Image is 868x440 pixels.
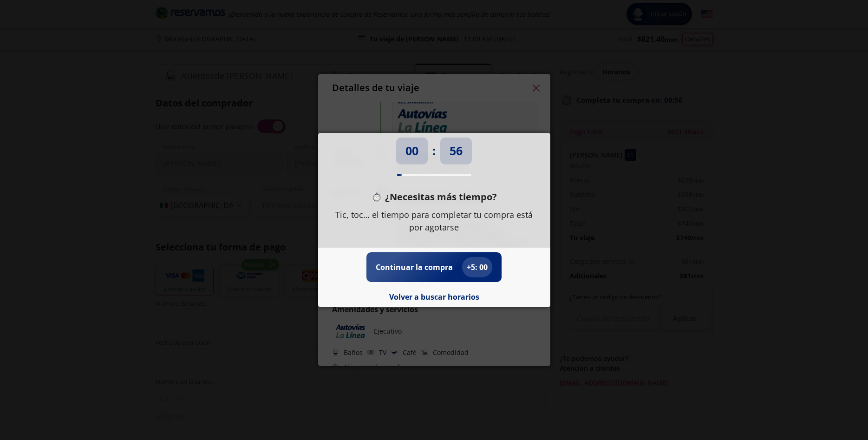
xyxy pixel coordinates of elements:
[385,190,497,204] p: ¿Necesitas más tiempo?
[432,142,436,160] p: :
[332,209,536,234] p: Tic, toc… el tiempo para completar tu compra está por agotarse
[450,142,463,160] p: 56
[376,257,492,277] button: Continuar la compra+5: 00
[376,262,453,273] p: Continuar la compra
[467,262,488,273] p: + 5 : 00
[389,291,479,302] button: Volver a buscar horarios
[405,142,418,160] p: 00
[814,386,859,431] iframe: Messagebird Livechat Widget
